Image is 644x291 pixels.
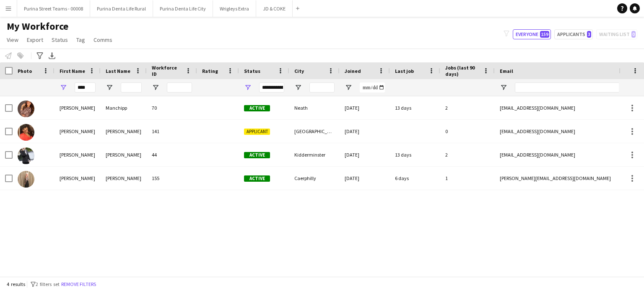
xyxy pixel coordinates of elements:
div: 2 [440,96,495,119]
div: [PERSON_NAME] [55,120,101,143]
span: First Name [60,68,85,74]
div: 1 [440,167,495,190]
button: Open Filter Menu [60,84,67,91]
span: Tag [76,36,85,44]
button: Purina Denta Life City [153,0,213,17]
div: [GEOGRAPHIC_DATA] [289,120,340,143]
span: Applicant [244,129,270,135]
div: [PERSON_NAME] [55,143,101,166]
button: Applicants3 [554,29,593,39]
button: Open Filter Menu [106,84,113,91]
button: Open Filter Menu [244,84,252,91]
div: [PERSON_NAME] [101,120,147,143]
button: Remove filters [60,280,98,289]
a: Export [23,34,47,45]
div: [PERSON_NAME] [55,167,101,190]
img: sarah meredith [18,147,34,164]
span: Photo [18,68,32,74]
span: Jobs (last 90 days) [445,64,480,77]
span: Status [244,68,260,74]
span: View [7,36,18,44]
button: Wrigleys Extra [213,0,256,17]
input: Last Name Filter Input [121,82,142,93]
a: Status [48,34,71,45]
div: 70 [147,96,197,119]
span: Last job [395,68,414,74]
span: Export [27,36,43,44]
span: 159 [540,31,549,38]
button: Open Filter Menu [345,84,352,91]
div: [DATE] [340,143,390,166]
div: [PERSON_NAME] [101,167,147,190]
div: [PERSON_NAME] [55,96,101,119]
button: Everyone159 [513,29,551,39]
span: Joined [345,68,361,74]
div: [DATE] [340,96,390,119]
div: [DATE] [340,120,390,143]
span: Workforce ID [152,64,182,77]
button: JD & COKE [256,0,293,17]
button: Purina Street Teams - 00008 [17,0,90,17]
button: Open Filter Menu [152,84,159,91]
div: 141 [147,120,197,143]
span: Rating [202,68,218,74]
button: Purina Denta Life Rural [90,0,153,17]
div: Neath [289,96,340,119]
div: Kidderminster [289,143,340,166]
div: 2 [440,143,495,166]
span: Active [244,105,270,111]
span: 2 filters set [36,281,60,287]
img: Sarah Cahill [18,124,34,141]
div: 13 days [390,143,440,166]
span: City [294,68,304,74]
span: Comms [93,36,112,44]
div: Manchipp [101,96,147,119]
app-action-btn: Export XLSX [47,51,57,61]
a: View [3,34,22,45]
div: Caerphilly [289,167,340,190]
div: 13 days [390,96,440,119]
div: [PERSON_NAME] [101,143,147,166]
button: Open Filter Menu [500,84,507,91]
div: 155 [147,167,197,190]
span: My Workforce [7,20,68,33]
span: Status [52,36,68,44]
span: 3 [587,31,591,38]
span: Active [244,152,270,158]
input: Joined Filter Input [360,82,385,93]
input: First Name Filter Input [75,82,96,93]
img: Sarah Saunders [18,171,34,188]
a: Comms [90,34,116,45]
button: Open Filter Menu [294,84,302,91]
div: [DATE] [340,167,390,190]
img: Sara Manchipp [18,100,34,117]
span: Last Name [106,68,130,74]
div: 44 [147,143,197,166]
input: Workforce ID Filter Input [167,82,192,93]
span: Email [500,68,513,74]
div: 0 [440,120,495,143]
app-action-btn: Advanced filters [35,51,45,61]
div: 6 days [390,167,440,190]
a: Tag [73,34,88,45]
span: Active [244,175,270,182]
input: City Filter Input [309,82,335,93]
